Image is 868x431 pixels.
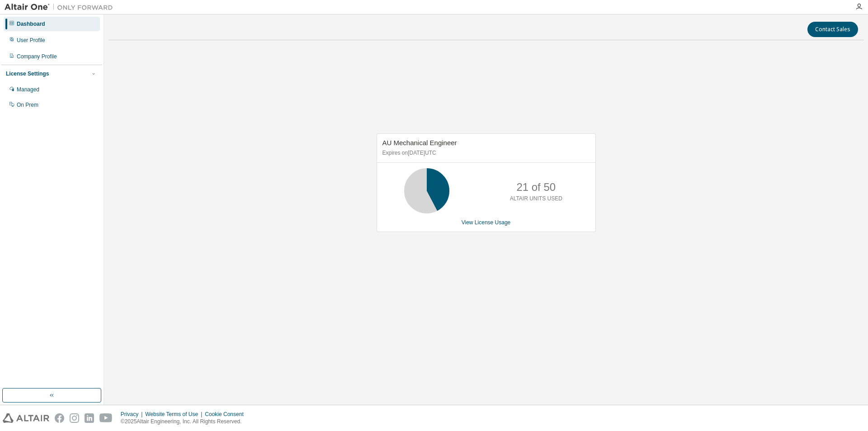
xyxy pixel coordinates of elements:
img: facebook.svg [55,413,64,423]
div: License Settings [6,70,49,77]
p: Expires on [DATE] UTC [382,149,588,157]
img: youtube.svg [99,413,113,423]
div: Cookie Consent [205,411,249,418]
img: altair_logo.svg [3,413,49,423]
p: 21 of 50 [516,180,556,195]
p: © 2025 Altair Engineering, Inc. All Rights Reserved. [121,418,249,426]
img: Altair One [5,3,118,12]
img: linkedin.svg [85,413,94,423]
p: ALTAIR UNITS USED [510,195,562,203]
div: Website Terms of Use [145,411,205,418]
div: Dashboard [17,20,45,28]
div: Privacy [121,411,145,418]
div: User Profile [17,37,45,44]
div: Company Profile [17,53,57,60]
a: View License Usage [462,219,511,226]
img: instagram.svg [70,413,79,423]
button: Contact Sales [807,22,858,37]
div: On Prem [17,101,38,109]
div: Managed [17,86,39,93]
span: AU Mechanical Engineer [382,139,457,147]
